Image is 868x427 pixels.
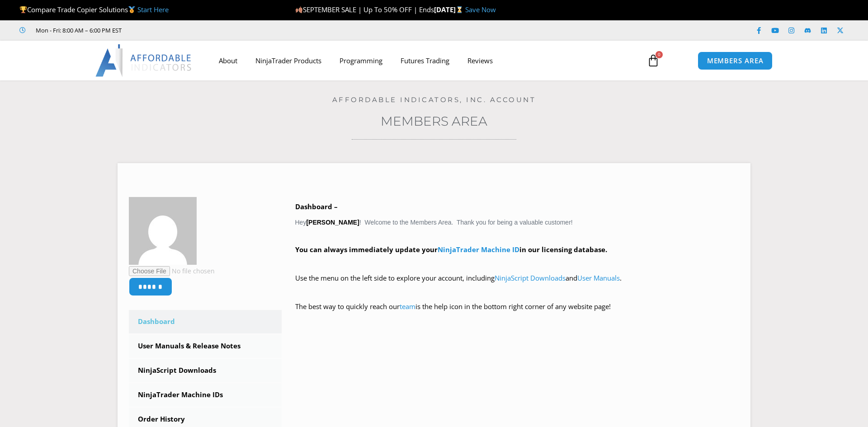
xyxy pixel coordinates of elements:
[698,52,773,70] a: MEMBERS AREA
[129,310,282,333] a: Dashboard
[295,272,740,297] p: Use the menu on the left side to explore your account, including and .
[20,6,27,13] img: 🏆
[295,300,740,326] p: The best way to quickly reach our is the help icon in the bottom right corner of any website page!
[295,202,338,211] b: Dashboard –
[465,5,496,14] a: Save Now
[434,5,465,14] strong: [DATE]
[95,44,193,77] img: LogoAI | Affordable Indicators – NinjaTrader
[400,302,415,311] a: team
[210,50,246,71] a: About
[129,334,282,358] a: User Manuals & Release Notes
[392,50,458,71] a: Futures Trading
[633,47,673,74] a: 0
[656,51,663,58] span: 0
[495,273,566,282] a: NinjaScript Downloads
[137,5,169,14] a: Start Here
[210,50,637,71] nav: Menu
[246,50,330,71] a: NinjaTrader Products
[19,5,169,14] span: Compare Trade Copier Solutions
[128,6,135,13] img: 🥇
[381,113,487,129] a: Members Area
[129,197,197,265] img: 8fb0acd1b5d242c35e3a9ddc970060201a1a243cfbee3eb1acb25db601623458
[295,201,740,326] div: Hey ! Welcome to the Members Area. Thank you for being a valuable customer!
[306,219,359,226] strong: [PERSON_NAME]
[33,25,122,36] span: Mon - Fri: 8:00 AM – 6:00 PM EST
[332,95,536,104] a: Affordable Indicators, Inc. Account
[129,383,282,407] a: NinjaTrader Machine IDs
[456,6,463,13] img: ⌛
[438,245,519,254] a: NinjaTrader Machine ID
[134,26,270,35] iframe: Customer reviews powered by Trustpilot
[577,273,620,282] a: User Manuals
[295,245,607,254] strong: You can always immediately update your in our licensing database.
[296,6,302,13] img: 🍂
[295,5,434,14] span: SEPTEMBER SALE | Up To 50% OFF | Ends
[330,50,392,71] a: Programming
[707,57,764,64] span: MEMBERS AREA
[458,50,502,71] a: Reviews
[129,359,282,382] a: NinjaScript Downloads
